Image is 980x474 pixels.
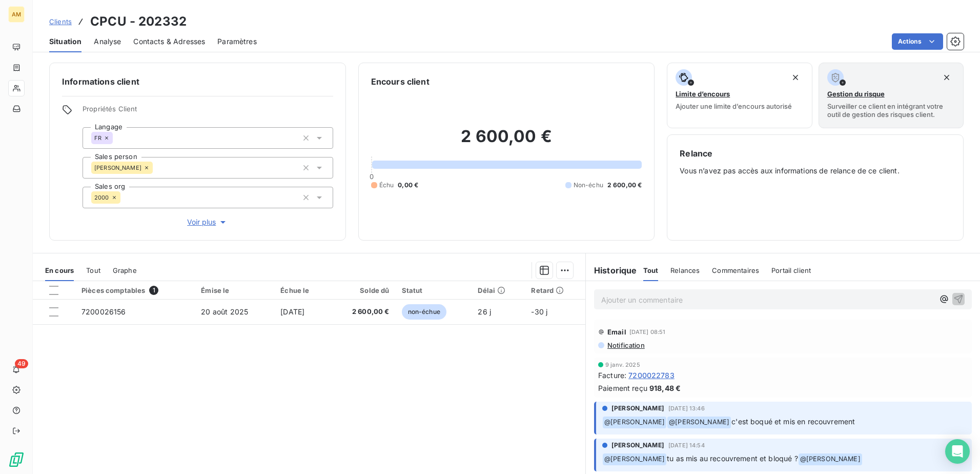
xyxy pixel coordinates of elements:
[670,266,700,274] span: Relances
[201,286,268,294] div: Émise le
[83,216,333,228] button: Voir plus
[94,135,101,141] span: FR
[149,286,158,295] span: 1
[680,147,951,160] h6: Relance
[133,36,205,47] span: Contacts & Adresses
[94,36,121,47] span: Analyse
[680,147,951,228] div: Vous n’avez pas accès aux informations de relance de ce client.
[90,12,187,31] h3: CPCU - 202332
[153,163,161,172] input: Ajouter une valeur
[649,383,681,393] span: 918,48 €
[371,75,430,88] h6: Encours client
[280,286,323,294] div: Échue le
[676,102,792,110] span: Ajouter une limite d’encours autorisé
[478,307,491,316] span: 26 j
[62,75,333,88] h6: Informations client
[643,266,659,274] span: Tout
[667,63,812,128] button: Limite d’encoursAjouter une limite d’encours autorisé
[402,286,466,294] div: Statut
[81,286,189,295] div: Pièces comptables
[667,454,798,463] span: tu as mis au recouvrement et bloqué ?
[771,266,811,274] span: Portail client
[370,172,374,181] span: 0
[402,304,446,320] span: non-échue
[607,181,642,190] span: 2 600,00 €
[667,417,731,428] span: @ [PERSON_NAME]
[49,36,81,47] span: Situation
[94,165,141,171] span: [PERSON_NAME]
[945,439,970,464] div: Open Intercom Messenger
[628,370,675,381] span: 7200022783
[819,63,964,128] button: Gestion du risqueSurveiller ce client en intégrant votre outil de gestion des risques client.
[83,105,333,119] span: Propriétés Client
[335,307,389,317] span: 2 600,00 €
[598,370,626,381] span: Facture :
[611,404,664,413] span: [PERSON_NAME]
[187,217,228,227] span: Voir plus
[605,362,640,368] span: 9 janv. 2025
[827,102,955,118] span: Surveiller ce client en intégrant votre outil de gestion des risques client.
[629,329,666,335] span: [DATE] 08:51
[113,266,137,274] span: Graphe
[217,36,257,47] span: Paramètres
[49,17,72,26] span: Clients
[607,328,626,336] span: Email
[531,286,579,294] div: Retard
[611,441,664,450] span: [PERSON_NAME]
[676,90,730,98] span: Limite d’encours
[371,126,642,157] h2: 2 600,00 €
[379,181,394,190] span: Échu
[892,33,943,50] button: Actions
[335,286,389,294] div: Solde dû
[603,453,666,465] span: @ [PERSON_NAME]
[280,307,304,316] span: [DATE]
[398,181,418,190] span: 0,00 €
[45,266,74,274] span: En cours
[8,6,25,23] div: AM
[668,442,705,448] span: [DATE] 14:54
[201,307,248,316] span: 20 août 2025
[712,266,759,274] span: Commentaires
[799,453,862,465] span: @ [PERSON_NAME]
[49,16,72,27] a: Clients
[731,417,855,426] span: c'est boqué et mis en recouvrement
[606,341,645,349] span: Notification
[478,286,519,294] div: Délai
[113,133,121,143] input: Ajouter une valeur
[574,181,603,190] span: Non-échu
[603,417,666,428] span: @ [PERSON_NAME]
[81,307,126,316] span: 7200026156
[586,264,637,276] h6: Historique
[15,359,28,368] span: 49
[8,451,25,468] img: Logo LeanPay
[120,193,129,202] input: Ajouter une valeur
[827,90,885,98] span: Gestion du risque
[94,194,109,201] span: 2000
[531,307,547,316] span: -30 j
[668,405,705,411] span: [DATE] 13:46
[598,383,647,393] span: Paiement reçu
[86,266,100,274] span: Tout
